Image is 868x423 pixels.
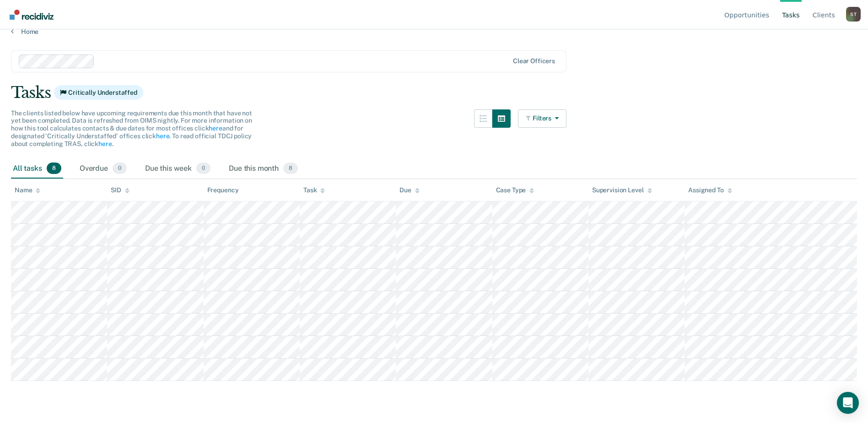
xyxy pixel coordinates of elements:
[143,159,212,179] div: Due this week0
[592,186,652,194] div: Supervision Level
[54,85,143,100] span: Critically Understaffed
[209,125,222,132] a: here
[10,10,54,20] img: Recidiviz
[196,163,210,174] span: 0
[283,163,298,174] span: 8
[11,109,252,147] span: The clients listed below have upcoming requirements due this month that have not yet been complet...
[207,186,239,194] div: Frequency
[156,132,169,140] a: here
[11,83,857,102] div: Tasks
[47,163,61,174] span: 8
[518,109,566,128] button: Filters
[98,140,112,147] a: here
[11,159,63,179] div: All tasks8
[513,57,555,65] div: Clear officers
[15,186,40,194] div: Name
[399,186,420,194] div: Due
[688,186,732,194] div: Assigned To
[303,186,325,194] div: Task
[78,159,129,179] div: Overdue0
[111,186,129,194] div: SID
[227,159,300,179] div: Due this month8
[496,186,534,194] div: Case Type
[846,7,861,22] button: Profile dropdown button
[113,163,127,174] span: 0
[837,392,859,414] div: Open Intercom Messenger
[846,7,861,22] div: S T
[11,27,857,36] a: Home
